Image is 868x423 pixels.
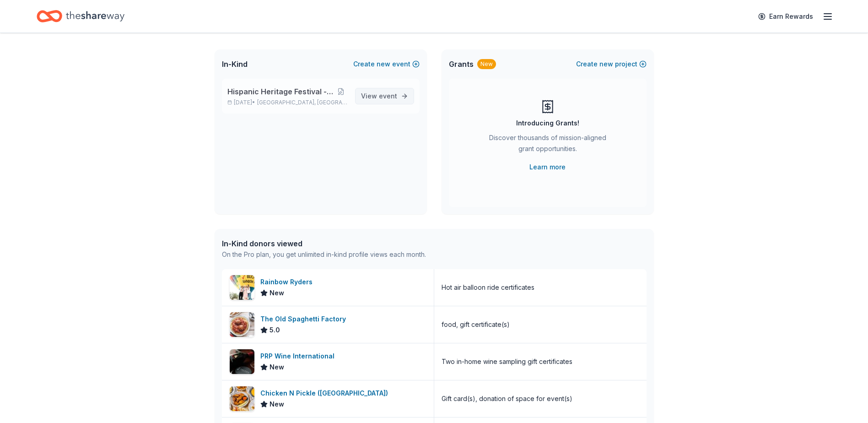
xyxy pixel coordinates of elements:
div: Two in-home wine sampling gift certificates [442,356,572,367]
span: New [270,399,284,410]
div: On the Pro plan, you get unlimited in-kind profile views each month. [222,249,426,260]
img: Image for Chicken N Pickle (Glendale) [230,386,254,411]
span: 5.0 [270,325,280,336]
div: PRP Wine International [260,351,338,362]
div: The Old Spaghetti Factory [260,314,350,325]
p: [DATE] • [227,99,348,106]
div: Introducing Grants! [516,118,579,129]
div: Chicken N Pickle ([GEOGRAPHIC_DATA]) [260,388,392,399]
div: Hot air balloon ride certificates [442,282,534,293]
span: Hispanic Heritage Festival - Si Se Puede! [227,86,334,97]
div: Rainbow Ryders [260,277,316,287]
span: New [270,362,284,373]
button: Createnewevent [353,59,420,70]
span: new [377,59,390,70]
div: In-Kind donors viewed [222,238,426,249]
span: Grants [449,59,474,70]
img: Image for The Old Spaghetti Factory [230,312,254,337]
button: Createnewproject [576,59,647,70]
a: View event [355,88,414,104]
div: food, gift certificate(s) [442,319,510,330]
span: New [270,287,284,298]
img: Image for Rainbow Ryders [230,275,254,300]
span: [GEOGRAPHIC_DATA], [GEOGRAPHIC_DATA] [257,99,347,106]
span: new [599,59,613,70]
span: In-Kind [222,59,248,70]
span: event [379,92,397,100]
img: Image for PRP Wine International [230,349,254,374]
div: Gift card(s), donation of space for event(s) [442,393,572,404]
span: View [361,91,397,102]
a: Learn more [529,162,566,173]
div: Discover thousands of mission-aligned grant opportunities. [485,132,610,158]
div: New [477,59,496,69]
a: Earn Rewards [753,8,819,25]
a: Home [37,5,124,27]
